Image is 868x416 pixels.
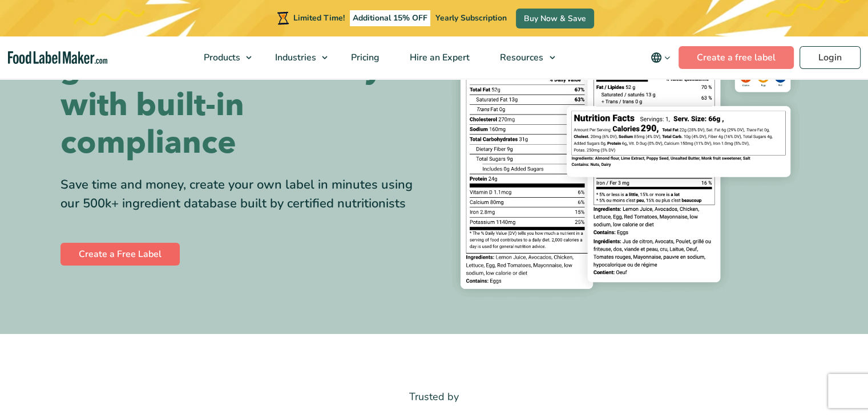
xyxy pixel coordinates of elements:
a: Buy Now & Save [516,9,594,28]
a: Create a Free Label [60,243,180,266]
span: Limited Time! [293,13,345,23]
span: Additional 15% OFF [350,10,430,26]
h1: Food nutrition generator made easy with built-in compliance [60,11,426,162]
span: Products [200,51,241,64]
a: Hire an Expert [395,36,482,79]
p: Trusted by [60,389,808,405]
span: Resources [496,51,544,64]
a: Products [189,36,257,79]
span: Hire an Expert [406,51,471,64]
div: Save time and money, create your own label in minutes using our 500k+ ingredient database built b... [60,176,426,213]
a: Industries [260,36,333,79]
span: Yearly Subscription [435,13,507,23]
span: Industries [272,51,317,64]
a: Login [800,46,861,69]
span: Pricing [348,51,381,64]
a: Pricing [336,36,392,79]
a: Create a free label [679,46,794,69]
a: Resources [485,36,560,79]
